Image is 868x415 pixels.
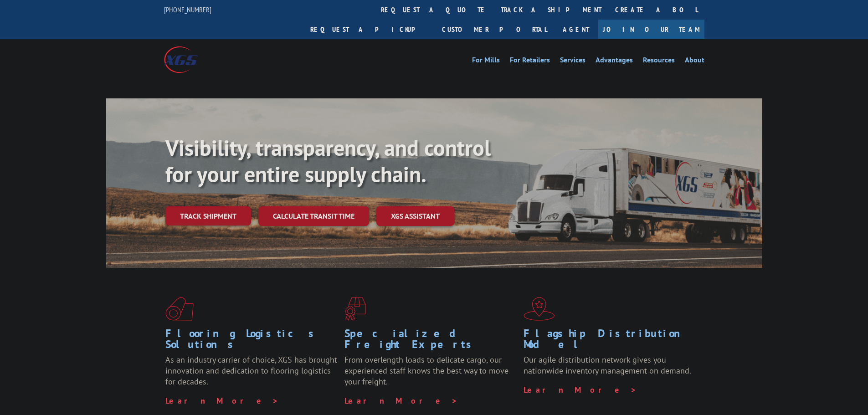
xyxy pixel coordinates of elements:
[524,328,696,354] h1: Flagship Distribution Model
[258,206,369,226] a: Calculate transit time
[598,20,704,39] a: Join Our Team
[435,20,554,39] a: Customer Portal
[344,297,366,321] img: xgs-icon-focused-on-flooring-red
[344,395,458,406] a: Learn More >
[165,354,337,387] span: As an industry carrier of choice, XGS has brought innovation and dedication to flooring logistics...
[596,56,633,67] a: Advantages
[303,20,435,39] a: Request a pickup
[524,354,691,376] span: Our agile distribution network gives you nationwide inventory management on demand.
[472,56,500,67] a: For Mills
[165,133,491,188] b: Visibility, transparency, and control for your entire supply chain.
[554,20,598,39] a: Agent
[164,5,211,14] a: [PHONE_NUMBER]
[165,328,338,354] h1: Flooring Logistics Solutions
[510,56,550,67] a: For Retailers
[344,328,517,354] h1: Specialized Freight Experts
[165,297,194,321] img: xgs-icon-total-supply-chain-intelligence-red
[165,395,279,406] a: Learn More >
[643,56,675,67] a: Resources
[560,56,586,67] a: Services
[685,56,704,67] a: About
[376,206,454,226] a: XGS ASSISTANT
[524,297,555,321] img: xgs-icon-flagship-distribution-model-red
[524,384,637,395] a: Learn More >
[165,206,251,225] a: Track shipment
[344,354,517,395] p: From overlength loads to delicate cargo, our experienced staff knows the best way to move your fr...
